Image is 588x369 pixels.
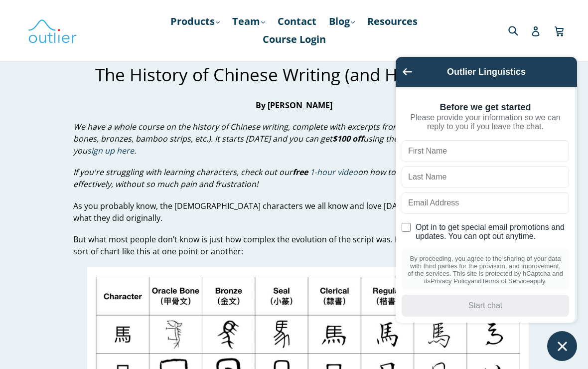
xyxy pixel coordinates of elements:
strong: By [PERSON_NAME] [256,100,332,111]
a: Contact [273,12,321,30]
a: Team [227,12,270,30]
a: 1-hour video [310,167,358,178]
a: sign up here [87,145,134,157]
strong: $100 off [332,133,363,144]
img: Outlier Linguistics [27,16,77,45]
a: Resources [362,12,423,30]
strong: free [293,167,308,178]
span: As you probably know, the [DEMOGRAPHIC_DATA] characters we all know and love [DATE] look quite di... [73,200,503,223]
a: Course Login [258,30,331,48]
input: Search [506,20,533,40]
span: If you're struggling with learning characters, check out our on how to learn characters more effe... [73,167,482,189]
span: We have a whole course on the history of Chinese writing, complete with excerpts from excavated t... [73,121,511,157]
span: But what most people don’t know is just how complex the evolution of the script was. Most of us w... [73,234,511,257]
a: Products [165,12,225,30]
span: The History of Chinese Writing (and Handwriting!) [95,63,493,86]
inbox-online-store-chat: Shopify online store chat [393,57,580,361]
a: Blog [324,12,360,30]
